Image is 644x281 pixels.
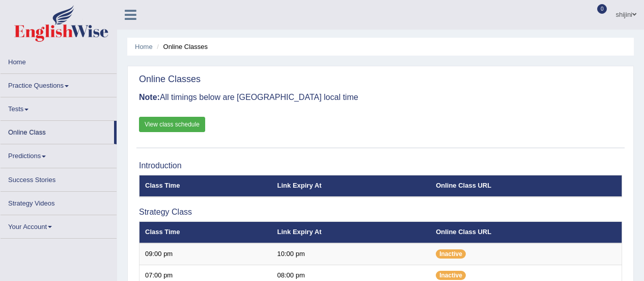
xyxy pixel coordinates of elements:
a: Home [135,43,153,50]
span: Inactive [436,271,466,280]
a: Online Class [1,121,114,141]
th: Link Expiry At [272,222,431,243]
th: Online Class URL [430,222,622,243]
span: Inactive [436,249,466,259]
h3: Introduction [139,161,622,170]
th: Online Class URL [430,175,622,197]
span: 0 [597,4,607,14]
a: Tests [1,97,117,117]
a: Success Stories [1,168,117,188]
h3: All timings below are [GEOGRAPHIC_DATA] local time [139,93,622,102]
td: 09:00 pm [139,243,272,265]
h2: Online Classes [139,74,201,85]
a: Your Account [1,215,117,235]
a: Strategy Videos [1,192,117,212]
a: View class schedule [139,117,205,132]
th: Class Time [139,175,272,197]
a: Practice Questions [1,74,117,94]
td: 10:00 pm [272,243,431,265]
h3: Strategy Class [139,208,622,217]
th: Class Time [139,222,272,243]
li: Online Classes [154,42,208,52]
a: Predictions [1,144,117,164]
a: Home [1,50,117,70]
b: Note: [139,93,160,101]
th: Link Expiry At [272,175,431,197]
